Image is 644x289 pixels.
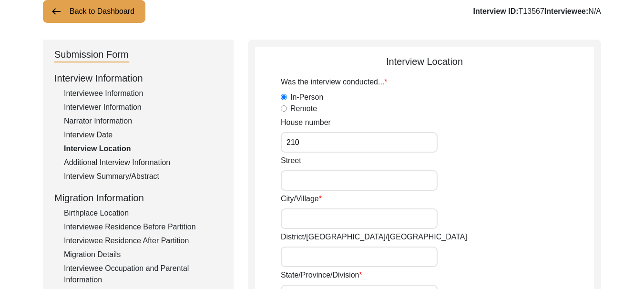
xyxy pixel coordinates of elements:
div: Interviewer Information [64,102,222,113]
label: Was the interview conducted... [281,76,388,88]
label: In-Person [290,92,323,103]
label: Remote [290,103,317,114]
div: Interview Location [64,143,222,155]
div: Interviewee Residence After Partition [64,235,222,247]
div: Interview Summary/Abstract [64,171,222,182]
label: District/[GEOGRAPHIC_DATA]/[GEOGRAPHIC_DATA] [281,231,467,243]
div: T13567 N/A [473,6,601,17]
b: Interviewee: [544,7,588,15]
label: House number [281,117,331,128]
div: Interview Date [64,129,222,141]
div: Migration Information [54,191,222,205]
div: Migration Details [64,249,222,260]
label: State/Province/Division [281,269,362,281]
div: Additional Interview Information [64,157,222,168]
b: Interview ID: [473,7,518,15]
label: Street [281,155,301,166]
img: arrow-left.png [51,6,62,17]
div: Interviewee Occupation and Parental Information [64,263,222,286]
div: Interview Location [255,54,594,69]
div: Interviewee Information [64,88,222,99]
div: Submission Form [54,47,129,62]
div: Interview Information [54,71,222,85]
div: Interviewee Residence Before Partition [64,221,222,233]
div: Narrator Information [64,115,222,127]
label: City/Village [281,193,322,205]
div: Birthplace Location [64,207,222,219]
